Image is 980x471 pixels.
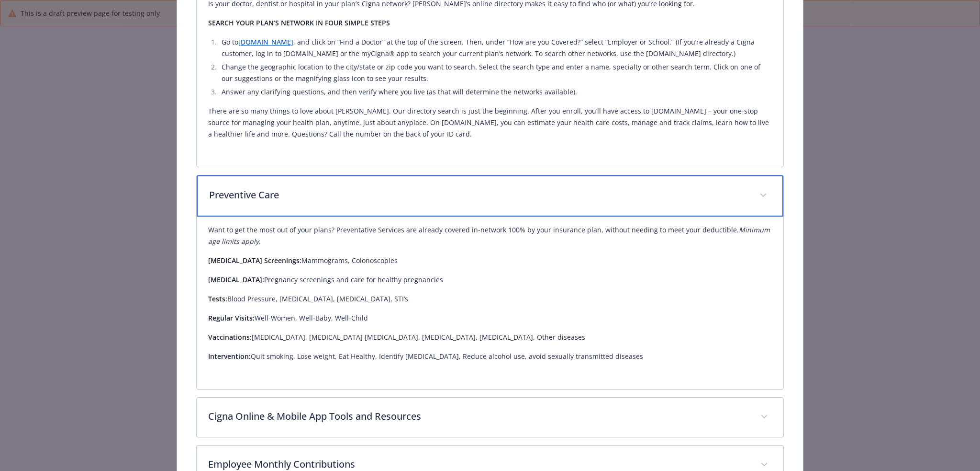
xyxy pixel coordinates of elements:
[208,275,264,284] strong: [MEDICAL_DATA]:
[197,398,784,437] div: Cigna Online & Mobile App Tools and Resources
[208,332,772,343] p: [MEDICAL_DATA], [MEDICAL_DATA] [MEDICAL_DATA], [MEDICAL_DATA], [MEDICAL_DATA], Other diseases
[209,188,748,202] p: Preventive Care
[208,225,770,246] em: Minimum age limits apply.
[208,256,301,265] strong: [MEDICAL_DATA] Screenings:
[208,224,772,247] p: Want to get the most out of your plans? Preventative Services are already covered in-network 100%...
[208,274,772,286] p: Pregnancy screenings and care for healthy pregnancies
[197,175,784,217] div: Preventive Care
[197,217,784,389] div: Preventive Care
[208,333,252,342] strong: Vaccinations:
[208,409,749,424] p: Cigna Online & Mobile App Tools and Resources
[238,37,293,46] a: [DOMAIN_NAME]
[208,312,772,324] p: Well-Women, Well-Baby, Well-Child
[208,255,772,266] p: Mammograms, Colonoscopies
[208,352,251,361] strong: Intervention:
[219,36,772,59] li: Go to , and click on “Find a Doctor” at the top of the screen. Then, under “How are you Covered?”...
[208,351,772,362] p: Quit smoking, Lose weight, Eat Healthy, Identify [MEDICAL_DATA], Reduce alcohol use, avoid sexual...
[219,61,772,84] li: Change the geographic location to the city/state or zip code you want to search. Select the searc...
[208,313,255,322] strong: Regular Visits:
[208,294,227,303] strong: Tests:
[208,293,772,305] p: Blood Pressure, [MEDICAL_DATA], [MEDICAL_DATA], STI’s
[208,18,390,27] strong: SEARCH YOUR PLAN’S NETWORK IN FOUR SIMPLE STEPS
[219,86,772,98] li: Answer any clarifying questions, and then verify where you live (as that will determine the netwo...
[208,105,772,140] p: There are so many things to love about [PERSON_NAME]. Our directory search is just the beginning....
